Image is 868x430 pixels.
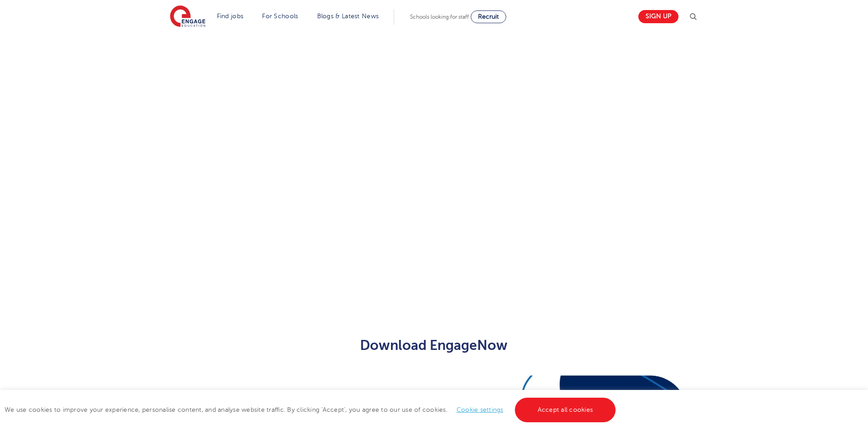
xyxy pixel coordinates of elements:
[515,398,616,422] a: Accept all cookies
[5,406,618,413] span: We use cookies to improve your experience, personalise content, and analyse website traffic. By c...
[170,5,205,28] img: Engage Education
[211,338,657,353] h2: Download EngageNow
[457,406,503,413] a: Cookie settings
[478,13,499,20] span: Recruit
[638,10,678,23] a: Sign up
[471,10,506,23] a: Recruit
[217,13,244,20] a: Find jobs
[262,13,298,20] a: For Schools
[317,13,379,20] a: Blogs & Latest News
[410,14,469,20] span: Schools looking for staff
